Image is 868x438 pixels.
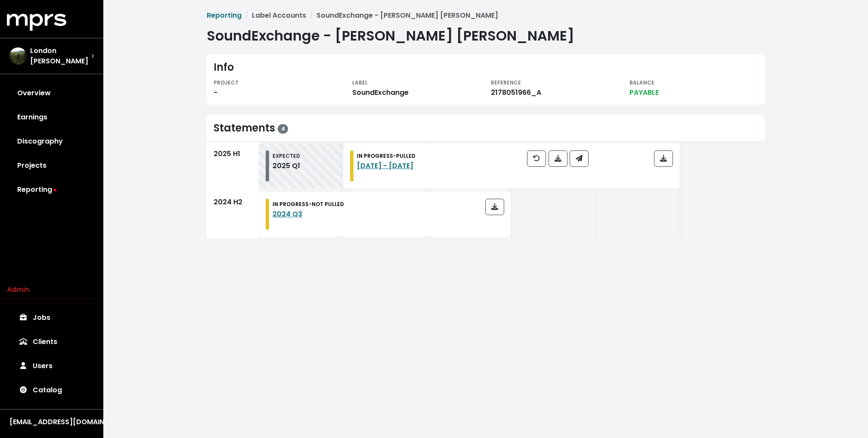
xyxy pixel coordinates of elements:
a: Projects [7,153,96,178]
h1: SoundExchange - [PERSON_NAME] [PERSON_NAME] [207,28,765,44]
small: EXPECTED [273,152,300,160]
small: IN PROGRESS - NOT PULLED [273,200,344,208]
div: 2024 H2 [214,197,251,207]
img: The selected account / producer [9,47,27,65]
nav: breadcrumb [207,10,765,21]
a: Earnings [7,105,96,129]
a: Clients [7,330,96,354]
li: Label Accounts [242,10,306,21]
div: - [214,88,342,98]
div: SoundExchange [352,88,480,98]
a: mprs logo [7,17,66,27]
div: 2025 Q1 [273,161,300,171]
small: LABEL [352,79,368,86]
div: [EMAIL_ADDRESS][DOMAIN_NAME] [9,417,94,427]
small: PROJECT [214,79,239,86]
div: 2178051966_A [491,88,619,98]
a: Reporting [207,10,242,20]
a: [DATE] - [DATE] [357,161,413,171]
a: Jobs [7,306,96,330]
div: Statements [214,122,251,135]
div: PAYABLE [629,88,758,98]
a: Reporting [7,178,96,202]
small: REFERENCE [491,79,521,86]
span: London [PERSON_NAME] [30,46,91,66]
small: BALANCE [629,79,654,86]
a: Discography [7,129,96,153]
div: Info [214,61,758,74]
a: Overview [7,81,96,105]
a: Users [7,354,96,378]
a: 2024 Q3 [273,209,302,219]
a: Catalog [7,378,96,402]
li: SoundExchange - [PERSON_NAME] [PERSON_NAME] [306,10,498,21]
small: IN PROGRESS - PULLED [357,152,415,160]
button: [EMAIL_ADDRESS][DOMAIN_NAME] [7,416,96,428]
div: 2025 H1 [214,149,251,159]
